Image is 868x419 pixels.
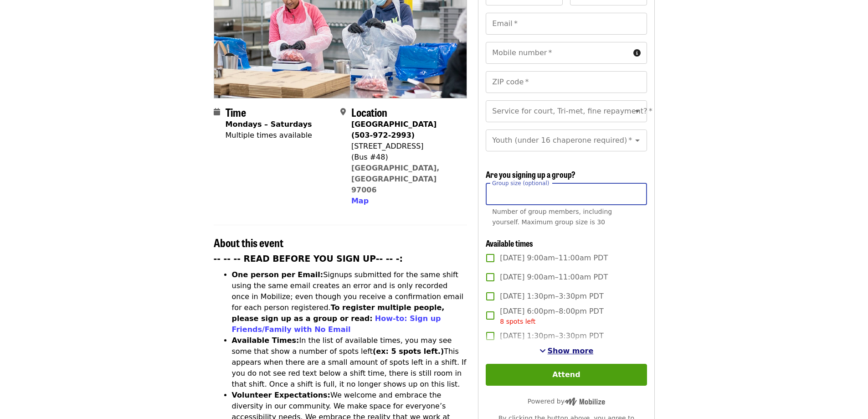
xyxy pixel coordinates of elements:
i: circle-info icon [633,49,641,57]
a: How-to: Sign up Friends/Family with No Email [232,314,441,334]
input: Email [486,13,647,35]
a: [GEOGRAPHIC_DATA], [GEOGRAPHIC_DATA] 97006 [351,164,440,194]
button: See more timeslots [539,346,594,357]
input: [object Object] [486,183,647,205]
button: Attend [486,364,647,386]
strong: [GEOGRAPHIC_DATA] (503-972-2993) [351,120,437,140]
div: Multiple times available [226,130,312,141]
span: About this event [214,234,283,250]
span: Available times [486,237,533,249]
span: Are you signing up a group? [486,168,575,180]
span: [DATE] 9:00am–11:00am PDT [500,272,608,283]
strong: To register multiple people, please sign up as a group or read: [232,303,445,323]
li: In the list of available times, you may see some that show a number of spots left This appears wh... [232,335,467,390]
span: [DATE] 9:00am–11:00am PDT [500,253,608,264]
span: [DATE] 1:30pm–3:30pm PDT [500,331,603,341]
div: [STREET_ADDRESS] [351,141,460,152]
strong: -- -- -- READ BEFORE YOU SIGN UP-- -- -: [214,254,403,264]
span: Group size (optional) [492,180,549,186]
span: 8 spots left [500,318,535,325]
span: Location [351,104,387,120]
span: Show more [548,347,594,355]
i: map-marker-alt icon [340,108,346,116]
div: (Bus #48) [351,152,460,163]
input: ZIP code [486,71,647,93]
img: Powered by Mobilize [565,398,605,406]
button: Map [351,196,369,207]
strong: Volunteer Expectations: [232,391,331,399]
span: [DATE] 1:30pm–3:30pm PDT [500,291,603,302]
span: Map [351,197,369,205]
button: Open [631,134,644,147]
strong: One person per Email: [232,270,324,279]
strong: Available Times: [232,336,299,345]
strong: Mondays – Saturdays [226,120,312,129]
input: Mobile number [486,42,629,64]
li: Signups submitted for the same shift using the same email creates an error and is only recorded o... [232,269,467,335]
button: Open [631,105,644,118]
span: Powered by [528,398,605,405]
span: Number of group members, including yourself. Maximum group size is 30 [492,208,612,226]
i: calendar icon [214,108,220,116]
strong: (ex: 5 spots left.) [373,347,444,356]
span: [DATE] 6:00pm–8:00pm PDT [500,306,603,326]
span: Time [226,104,246,120]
